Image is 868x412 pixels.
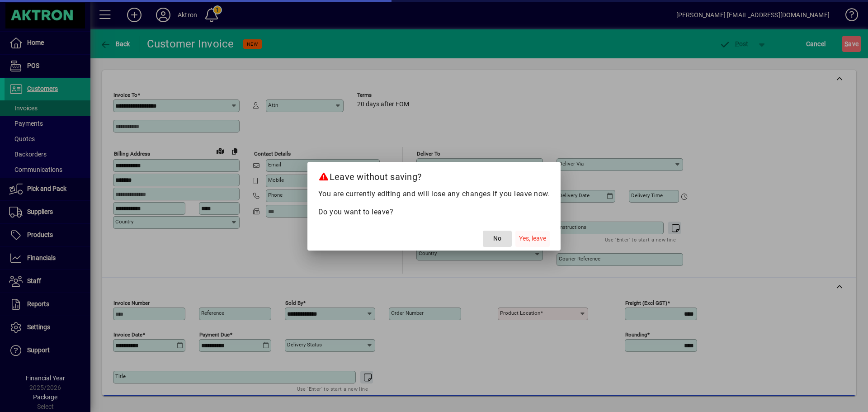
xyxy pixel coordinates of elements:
span: No [493,234,501,243]
p: Do you want to leave? [318,207,550,218]
p: You are currently editing and will lose any changes if you leave now. [318,189,550,199]
span: Yes, leave [519,234,546,243]
button: Yes, leave [515,231,550,247]
h2: Leave without saving? [307,162,561,188]
button: No [483,231,512,247]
